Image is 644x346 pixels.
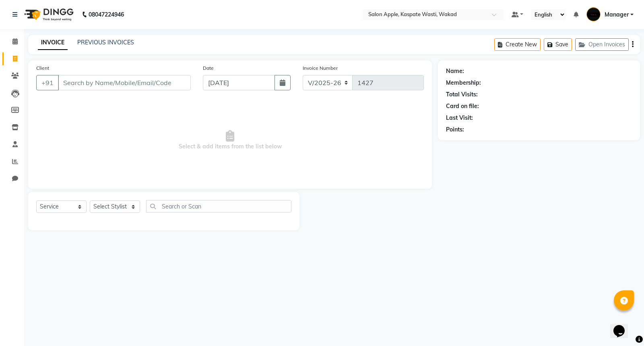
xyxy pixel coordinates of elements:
[575,38,629,51] button: Open Invoices
[89,3,124,26] b: 08047224946
[303,65,338,72] label: Invoice Number
[605,10,629,19] span: Manager
[494,38,541,51] button: Create New
[446,102,479,110] div: Card on file:
[36,100,424,181] span: Select & add items from the list below
[77,39,134,46] a: PREVIOUS INVOICES
[446,125,464,134] div: Points:
[38,35,68,50] a: INVOICE
[446,114,473,122] div: Last Visit:
[21,3,76,26] img: logo
[146,200,291,213] input: Search or Scan
[446,90,478,99] div: Total Visits:
[36,65,49,72] label: Client
[544,38,572,51] button: Save
[446,67,464,75] div: Name:
[203,65,214,72] label: Date
[58,75,191,90] input: Search by Name/Mobile/Email/Code
[586,7,601,21] img: Manager
[446,79,481,87] div: Membership:
[36,75,59,90] button: +91
[610,314,636,338] iframe: chat widget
